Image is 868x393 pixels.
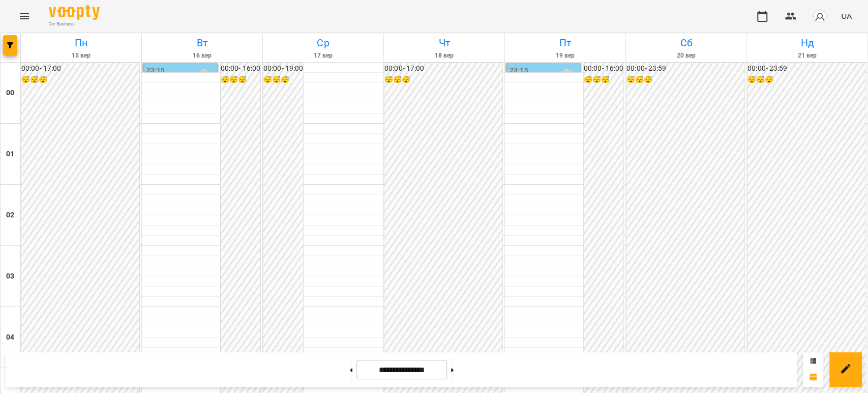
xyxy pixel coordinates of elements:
[749,51,866,61] h6: 21 вер
[584,63,623,74] h6: 00:00 - 16:00
[384,74,502,86] h6: 😴😴😴
[196,69,212,85] div: Лісняк Оксана
[221,74,260,86] h6: 😴😴😴
[837,7,856,25] button: UA
[143,51,261,61] h6: 16 вер
[384,63,502,74] h6: 00:00 - 17:00
[841,11,852,21] span: UA
[263,74,303,86] h6: 😴😴😴
[6,149,14,160] h6: 01
[385,35,503,51] h6: Чт
[627,51,745,61] h6: 20 вер
[749,35,866,51] h6: Нд
[49,5,100,20] img: Voopty Logo
[21,74,139,86] h6: 😴😴😴
[263,63,303,74] h6: 00:00 - 19:00
[21,63,139,74] h6: 00:00 - 17:00
[6,271,14,282] h6: 03
[49,21,100,27] span: For Business
[626,74,744,86] h6: 😴😴😴
[143,35,261,51] h6: Вт
[627,35,745,51] h6: Сб
[506,35,624,51] h6: Пт
[506,51,624,61] h6: 19 вер
[510,65,528,76] label: 23:15
[6,88,14,99] h6: 00
[584,74,623,86] h6: 😴😴😴
[385,51,503,61] h6: 18 вер
[264,51,382,61] h6: 17 вер
[264,35,382,51] h6: Ср
[12,4,37,29] button: Menu
[559,69,575,85] div: Лісняк Оксана
[6,332,14,343] h6: 04
[22,51,140,61] h6: 15 вер
[221,63,260,74] h6: 00:00 - 16:00
[626,63,744,74] h6: 00:00 - 23:59
[813,9,827,23] img: avatar_s.png
[146,65,165,76] label: 23:15
[747,74,865,86] h6: 😴😴😴
[747,63,865,74] h6: 00:00 - 23:59
[22,35,140,51] h6: Пн
[6,210,14,221] h6: 02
